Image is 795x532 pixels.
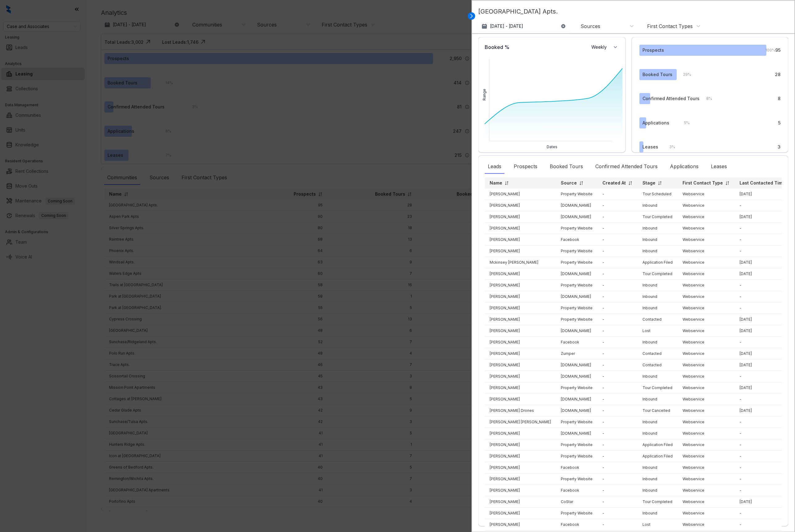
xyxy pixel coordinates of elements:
td: - [597,189,638,200]
td: [PERSON_NAME] [485,189,556,200]
td: [PERSON_NAME] [485,451,556,462]
td: [PERSON_NAME] [485,496,556,508]
td: Inbound [638,337,678,348]
td: [DOMAIN_NAME] [556,211,597,223]
td: Facebook [556,462,597,473]
td: Webservice [678,200,735,211]
td: Inbound [638,200,678,211]
p: [DATE] - [DATE] [490,23,523,29]
td: - [597,325,638,337]
td: Webservice [678,280,735,291]
img: sorting [658,181,662,185]
td: Inbound [638,428,678,439]
td: Zumper [556,348,597,359]
td: Tour Scheduled [638,189,678,200]
td: [PERSON_NAME] [485,223,556,234]
td: Facebook [556,485,597,496]
td: [PERSON_NAME] [485,359,556,371]
td: Webservice [678,211,735,223]
div: Booked Tours [547,160,586,174]
td: - [597,291,638,303]
td: [DOMAIN_NAME] [556,268,597,280]
td: Webservice [678,325,735,337]
td: [PERSON_NAME] [485,371,556,382]
td: - [597,428,638,439]
div: Leases [708,160,730,174]
td: [PERSON_NAME] [485,428,556,439]
td: [PERSON_NAME] Drones [485,405,556,416]
td: [DOMAIN_NAME] [556,359,597,371]
td: - [597,348,638,359]
td: - [597,223,638,234]
div: 28 [775,71,781,78]
td: Property Website [556,473,597,485]
td: [DOMAIN_NAME] [556,371,597,382]
p: Stage [642,180,655,186]
td: Application Filed [638,451,678,462]
div: Range [482,89,487,100]
td: Property Website [556,451,597,462]
td: [PERSON_NAME] [PERSON_NAME] [485,416,556,428]
p: Created At [602,180,626,186]
td: - [597,473,638,485]
td: Facebook [556,519,597,530]
td: Tour Cancelled [638,405,678,416]
td: - [597,451,638,462]
td: - [597,371,638,382]
td: Inbound [638,291,678,303]
td: Webservice [678,416,735,428]
td: Property Website [556,246,597,257]
td: [PERSON_NAME] [485,462,556,473]
td: Application Filed [638,439,678,451]
div: Prospects [511,160,540,174]
td: [PERSON_NAME] [485,211,556,223]
div: First Contact Types [647,23,693,30]
td: Webservice [678,314,735,325]
span: Weekly [591,44,610,50]
td: Webservice [678,291,735,303]
td: - [597,280,638,291]
div: Leads [485,160,504,174]
td: Webservice [678,382,735,394]
p: First Contact Type [683,180,723,186]
div: 5 % [678,120,690,126]
td: [DOMAIN_NAME] [556,428,597,439]
td: Application Filed [638,257,678,268]
td: [PERSON_NAME] [485,519,556,530]
img: sorting [628,181,633,185]
td: Mckinsey [PERSON_NAME] [485,257,556,268]
td: Property Website [556,189,597,200]
p: Name [490,180,502,186]
td: - [597,519,638,530]
td: Webservice [678,405,735,416]
div: Sources [581,23,600,30]
td: [DOMAIN_NAME] [556,325,597,337]
td: Inbound [638,303,678,314]
td: [PERSON_NAME] [485,268,556,280]
td: Webservice [678,371,735,382]
div: Confirmed Attended Tours [592,160,661,174]
td: [PERSON_NAME] [485,280,556,291]
td: [PERSON_NAME] [485,348,556,359]
div: Prospects [642,47,664,54]
div: 3 [778,144,781,150]
td: [DOMAIN_NAME] [556,200,597,211]
td: Property Website [556,223,597,234]
td: [PERSON_NAME] [485,508,556,519]
td: [DOMAIN_NAME] [556,405,597,416]
td: - [597,394,638,405]
td: - [597,303,638,314]
td: - [597,416,638,428]
td: - [597,439,638,451]
div: 3 % [663,144,675,150]
td: Property Website [556,257,597,268]
td: Property Website [556,439,597,451]
td: - [597,200,638,211]
td: [PERSON_NAME] [485,234,556,246]
p: Source [561,180,577,186]
td: Inbound [638,462,678,473]
td: Contacted [638,348,678,359]
td: - [597,485,638,496]
td: [PERSON_NAME] [485,337,556,348]
td: Inbound [638,280,678,291]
